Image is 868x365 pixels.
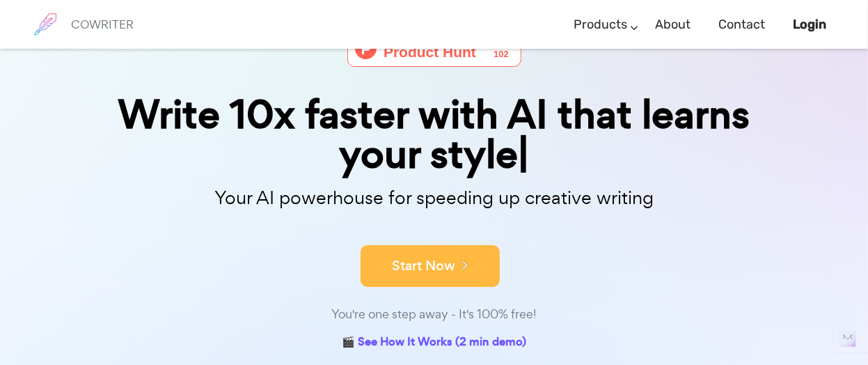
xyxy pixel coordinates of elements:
[28,7,63,42] img: brand logo
[71,18,134,31] h6: COWRITER
[86,304,782,325] div: You're one step away - It's 100% free!
[342,332,526,354] a: 🎬 See How It Works (2 min demo)
[361,245,500,287] button: Start Now
[793,4,826,45] a: Login
[86,183,782,213] p: Your AI powerhouse for speeding up creative writing
[655,4,691,45] a: About
[574,4,627,45] a: Products
[793,17,826,32] b: Login
[718,4,765,45] a: Contact
[86,95,782,174] div: Write 10x faster with AI that learns your style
